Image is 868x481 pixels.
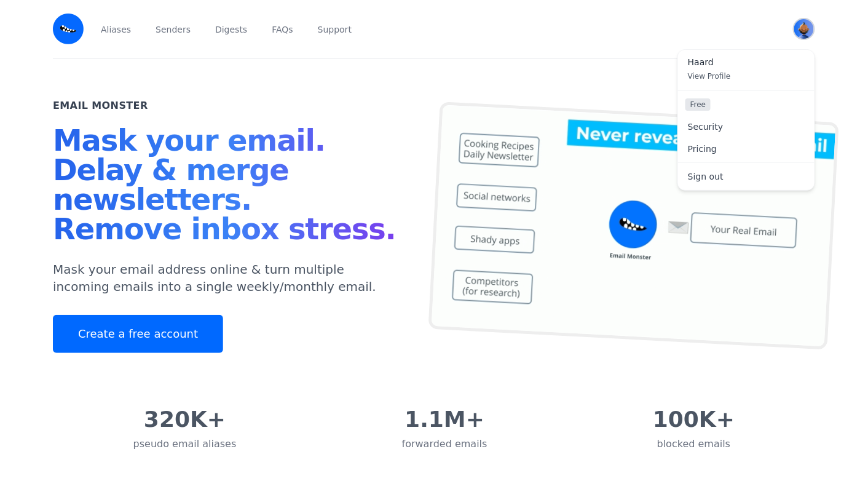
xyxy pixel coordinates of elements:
img: temp mail, free temporary mail, Temporary Email [428,101,839,350]
div: 100K+ [653,407,735,432]
h1: Mask your email. Delay & merge newsletters. Remove inbox stress. [53,125,404,248]
div: 1.1M+ [402,407,487,432]
div: 320K+ [133,407,237,432]
p: Mask your email address online & turn multiple incoming emails into a single weekly/monthly email. [53,261,404,295]
span: Haard [688,57,805,68]
a: Pricing [678,138,815,160]
h2: Email Monster [53,98,148,113]
div: blocked emails [653,437,735,451]
img: Email Monster [53,14,84,44]
button: User menu [793,18,815,40]
a: Create a free account [53,315,223,353]
span: Free [685,98,711,111]
span: View Profile [688,72,731,81]
a: Haard View Profile [678,50,815,90]
img: Haard's Avatar [794,19,814,39]
a: Security [678,116,815,138]
div: forwarded emails [402,437,487,451]
div: pseudo email aliases [133,437,237,451]
a: Sign out [678,165,815,188]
